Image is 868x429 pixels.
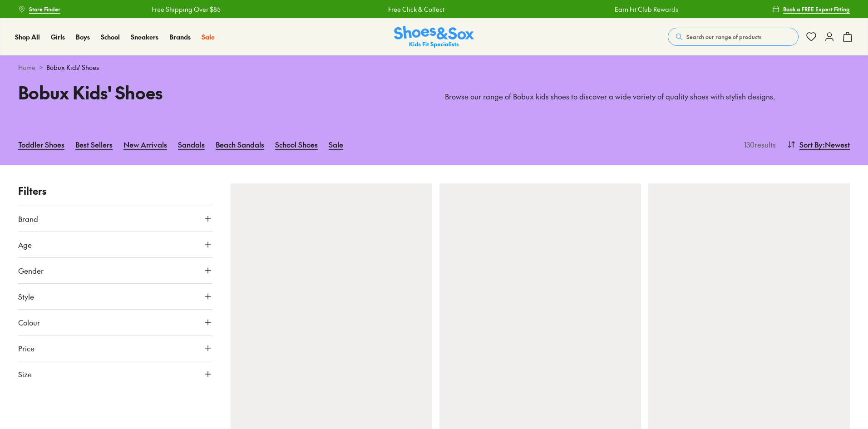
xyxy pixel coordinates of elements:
button: Age [18,232,212,257]
a: Sale [329,134,343,154]
span: Book a FREE Expert Fitting [783,5,850,13]
span: Gender [18,265,44,276]
button: Gender [18,258,212,283]
a: Beach Sandals [216,134,264,154]
a: Home [18,63,35,72]
a: Brands [169,32,191,42]
a: Book a FREE Expert Fitting [772,1,850,17]
a: Sneakers [131,32,158,42]
span: Price [18,343,35,354]
p: Filters [18,183,212,198]
a: New Arrivals [123,134,167,154]
span: Shop All [15,32,40,41]
span: Girls [51,32,65,41]
button: Size [18,361,212,387]
span: Store Finder [29,5,60,13]
a: Store Finder [18,1,60,17]
a: Free Shipping Over $85 [152,5,221,14]
a: Girls [51,32,65,42]
a: School [101,32,120,42]
a: Boys [76,32,90,42]
a: School Shoes [275,134,318,154]
span: Style [18,291,34,302]
a: Best Sellers [75,134,113,154]
span: Age [18,239,32,250]
a: Shop All [15,32,40,42]
span: : Newest [823,139,850,150]
button: Price [18,335,212,361]
a: Free Click & Collect [388,5,444,14]
span: Sale [202,32,215,41]
span: Size [18,369,32,380]
span: Brands [169,32,191,41]
div: > [18,63,850,72]
h1: Bobux Kids' Shoes [18,79,423,105]
a: Sandals [178,134,205,154]
button: Sort By:Newest [787,134,850,154]
button: Style [18,284,212,309]
span: School [101,32,120,41]
button: Colour [18,310,212,335]
span: Bobux Kids' Shoes [46,63,99,72]
a: Shoes & Sox [394,26,474,48]
span: Sneakers [131,32,158,41]
span: Boys [76,32,90,41]
a: Earn Fit Club Rewards [615,5,678,14]
span: Brand [18,213,38,224]
img: SNS_Logo_Responsive.svg [394,26,474,48]
a: Sale [202,32,215,42]
span: Sort By [799,139,823,150]
span: Colour [18,317,40,328]
span: Search our range of products [686,33,761,41]
p: 130 results [740,139,776,150]
button: Search our range of products [668,28,799,46]
a: Toddler Shoes [18,134,64,154]
p: Browse our range of Bobux kids shoes to discover a wide variety of quality shoes with stylish des... [445,92,850,102]
button: Brand [18,206,212,232]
